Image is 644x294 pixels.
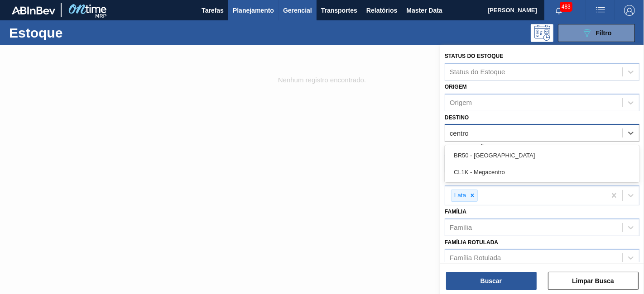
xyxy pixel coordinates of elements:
[450,99,472,106] div: Origem
[450,254,501,262] div: Família Rotulada
[202,5,224,16] span: Tarefas
[445,164,639,180] div: CL1K - Megacentro
[450,68,505,76] div: Status do Estoque
[406,5,442,16] span: Master Data
[12,6,55,14] img: TNhmsLtSVTkK8tSr43FrP2fwEKptu5GPRR3wAAAABJRU5ErkJggg==
[445,84,467,90] label: Origem
[445,114,469,121] label: Destino
[531,24,553,42] div: Pogramando: nenhum usuário selecionado
[445,147,639,164] div: BR50 - [GEOGRAPHIC_DATA]
[233,5,274,16] span: Planejamento
[283,5,312,16] span: Gerencial
[450,223,472,231] div: Família
[624,5,635,16] img: Logout
[445,239,498,246] label: Família Rotulada
[445,53,503,59] label: Status do Estoque
[544,4,573,17] button: Notificações
[445,145,489,151] label: Coordenação
[9,28,137,38] h1: Estoque
[560,2,572,12] span: 483
[452,190,467,201] div: Lata
[366,5,397,16] span: Relatórios
[596,29,612,37] span: Filtro
[595,5,606,16] img: userActions
[558,24,635,42] button: Filtro
[321,5,357,16] span: Transportes
[445,209,466,215] label: Família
